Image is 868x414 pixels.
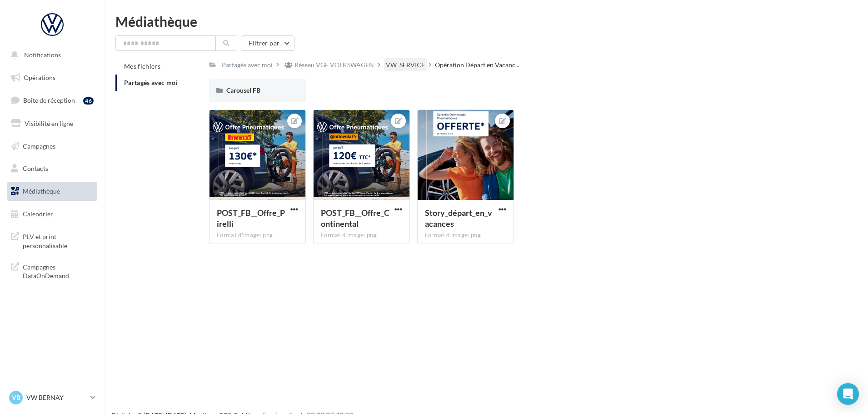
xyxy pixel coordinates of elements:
div: Format d'image: png [425,231,506,239]
span: POST_FB__Offre_Continental [321,208,389,229]
a: Campagnes DataOnDemand [5,257,99,284]
a: Médiathèque [5,182,99,201]
span: Calendrier [23,210,53,218]
a: PLV et print personnalisable [5,227,99,254]
div: Open Intercom Messenger [837,383,859,405]
span: Visibilité en ligne [25,120,73,127]
span: Boîte de réception [23,96,75,104]
span: Story_départ_en_vacances [425,208,492,229]
a: Visibilité en ligne [5,114,99,133]
div: 46 [83,97,94,105]
div: VW_SERVICE [386,60,425,70]
a: Boîte de réception46 [5,90,99,110]
button: Notifications [5,45,95,65]
div: Format d'image: png [217,231,298,239]
a: VB VW BERNAY [7,389,97,406]
span: Médiathèque [23,187,60,195]
span: Notifications [24,51,61,59]
a: Contacts [5,159,99,178]
span: PLV et print personnalisable [23,230,94,250]
span: VB [12,393,20,402]
span: Opérations [24,74,55,81]
button: Filtrer par [241,35,294,51]
span: Opération Départ en Vacanc... [435,60,519,70]
span: Campagnes [23,142,55,150]
span: Campagnes DataOnDemand [23,261,94,280]
span: POST_FB__Offre_Pirelli [217,208,285,229]
span: Carousel FB [226,86,260,94]
div: Médiathèque [115,15,857,28]
a: Calendrier [5,205,99,224]
div: Partagés avec moi [222,60,273,70]
a: Campagnes [5,137,99,156]
div: Réseau VGF VOLKSWAGEN [294,60,374,70]
span: Partagés avec moi [124,79,178,86]
span: Mes fichiers [124,62,160,70]
p: VW BERNAY [26,393,87,402]
a: Opérations [5,68,99,87]
span: Contacts [23,165,48,172]
div: Format d'image: png [321,231,402,239]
